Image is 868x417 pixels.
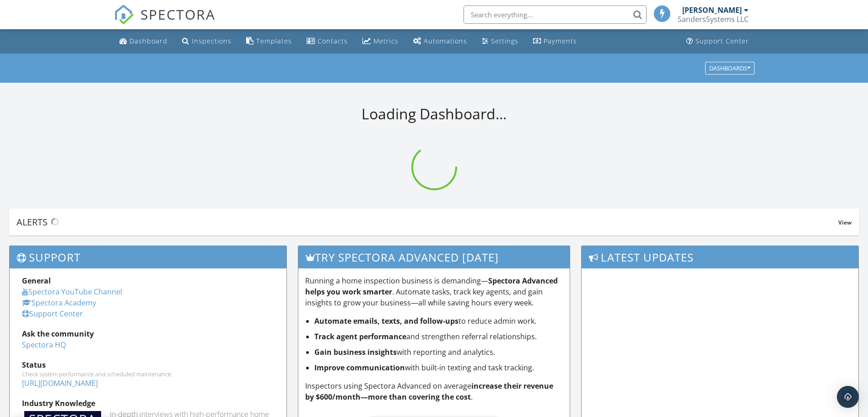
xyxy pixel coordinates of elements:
div: Support Center [695,37,749,45]
h3: Latest Updates [582,246,858,268]
li: and strengthen referral relationships. [314,331,563,342]
div: Dashboard [129,37,167,45]
li: with reporting and analytics. [314,347,563,358]
strong: Spectora Advanced helps you work smarter [305,276,558,297]
strong: Gain business insights [314,347,397,357]
a: Contacts [303,33,351,50]
div: Contacts [318,37,348,45]
a: Payments [529,33,581,50]
a: Settings [478,33,522,50]
div: Status [22,359,274,370]
a: Dashboard [116,33,171,50]
a: Support Center [22,309,83,319]
img: The Best Home Inspection Software - Spectora [114,5,134,25]
div: Dashboards [709,65,750,71]
button: Dashboards [705,62,755,75]
h3: Support [10,246,286,268]
div: Metrics [373,37,399,45]
a: SPECTORA [114,12,216,32]
div: Industry Knowledge [22,398,274,409]
div: Automations [424,37,467,45]
a: Templates [243,33,296,50]
p: Running a home inspection business is demanding— . Automate tasks, track key agents, and gain ins... [305,275,563,308]
li: to reduce admin work. [314,315,563,326]
div: SandersSystems LLC [678,15,749,24]
div: Inspections [192,37,232,45]
h3: Try spectora advanced [DATE] [298,246,570,268]
div: [PERSON_NAME] [682,5,742,15]
a: [URL][DOMAIN_NAME] [22,378,98,388]
span: View [838,219,852,226]
div: Templates [256,37,292,45]
div: Open Intercom Messenger [837,386,859,408]
a: Metrics [359,33,402,50]
a: Spectora YouTube Channel [22,287,122,297]
div: Ask the community [22,328,274,339]
p: Inspectors using Spectora Advanced on average . [305,380,563,402]
strong: Track agent performance [314,331,406,342]
a: Support Center [683,33,753,50]
li: with built-in texting and task tracking. [314,362,563,373]
a: Automations (Basic) [410,33,471,50]
a: Spectora HQ [22,340,66,350]
span: SPECTORA [140,5,216,24]
div: Settings [491,37,518,45]
strong: increase their revenue by $600/month—more than covering the cost [305,381,553,402]
div: Payments [544,37,577,45]
strong: Improve communication [314,363,405,373]
a: Spectora Academy [22,298,96,308]
div: Alerts [16,216,838,228]
strong: Automate emails, texts, and follow-ups [314,316,458,326]
input: Search everything... [464,5,647,24]
strong: General [22,276,51,286]
a: Inspections [178,33,235,50]
div: Check system performance and scheduled maintenance. [22,370,274,378]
